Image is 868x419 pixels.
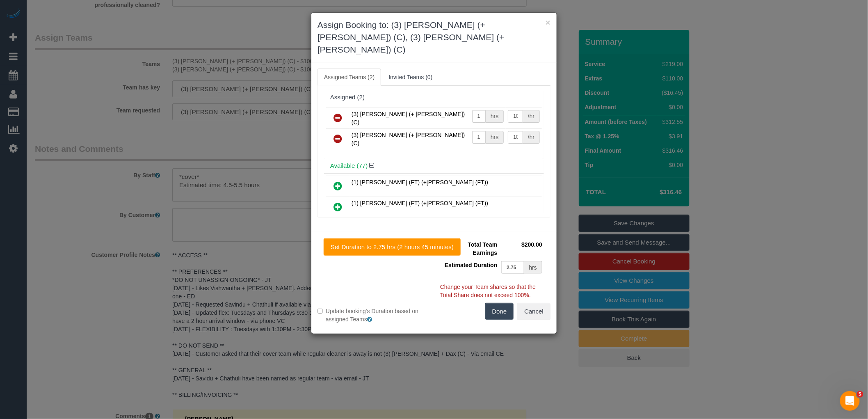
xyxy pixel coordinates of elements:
span: (1) [PERSON_NAME] (FT) (+[PERSON_NAME] (FT)) [352,200,488,206]
a: Invited Teams (0) [382,69,439,86]
div: hrs [524,261,542,274]
td: Total Team Earnings [440,238,499,259]
span: (3) [PERSON_NAME] (+ [PERSON_NAME]) (C) [352,111,465,126]
h4: Available (77) [330,163,538,169]
span: Estimated Duration [445,262,497,268]
button: Set Duration to 2.75 hrs (2 hours 45 minutes) [324,238,461,256]
button: × [546,18,550,27]
div: /hr [523,131,540,144]
button: Cancel [517,303,550,320]
span: (3) [PERSON_NAME] (+ [PERSON_NAME]) (C) [352,132,465,147]
div: hrs [486,131,504,144]
td: $200.00 [499,238,544,259]
span: 5 [857,391,863,398]
iframe: Intercom live chat [840,391,860,411]
button: Done [485,303,514,320]
span: (1) [PERSON_NAME] (FT) (+[PERSON_NAME] (FT)) [352,179,488,185]
input: Update booking's Duration based on assigned Teams [318,309,323,314]
a: Assigned Teams (2) [318,69,381,86]
label: Update booking's Duration based on assigned Teams [318,307,428,323]
div: /hr [523,110,540,123]
div: Assigned (2) [330,94,538,101]
div: hrs [486,110,504,123]
h3: Assign Booking to: (3) [PERSON_NAME] (+ [PERSON_NAME]) (C), (3) [PERSON_NAME] (+ [PERSON_NAME]) (C) [318,19,550,56]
